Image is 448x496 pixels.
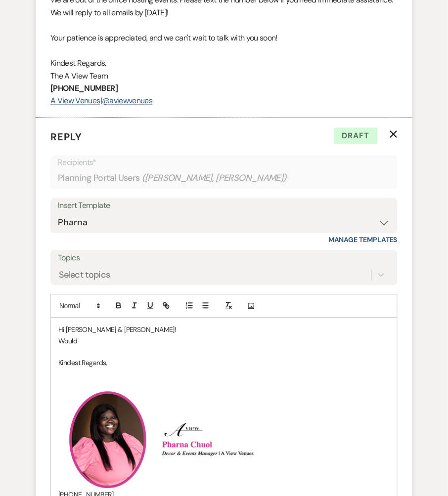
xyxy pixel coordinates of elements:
[59,269,110,282] div: Select topics
[100,96,102,106] span: |
[334,128,378,145] span: Draft
[58,169,390,188] div: Planning Portal Users
[50,71,108,81] span: The A View Team
[50,58,106,68] span: Kindest Regards,
[50,83,118,94] strong: [PHONE_NUMBER]
[58,358,390,369] p: Kindest Regards,
[50,131,82,144] span: Reply
[102,96,152,106] a: @aviewvenues
[58,157,390,169] p: Recipients*
[159,422,269,458] img: Screenshot 2025-04-02 at 3.30.15 PM.png
[58,199,390,213] div: Insert Template
[58,325,390,335] p: Hi [PERSON_NAME] & [PERSON_NAME]!
[328,236,398,245] a: Manage Templates
[50,96,100,106] a: A View Venues
[58,391,157,490] img: PC .png
[58,251,390,266] label: Topics
[142,172,287,185] span: ( [PERSON_NAME], [PERSON_NAME] )
[58,336,390,347] p: Would
[50,33,277,43] span: Your patience is appreciated, and we can't wait to talk with you soon!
